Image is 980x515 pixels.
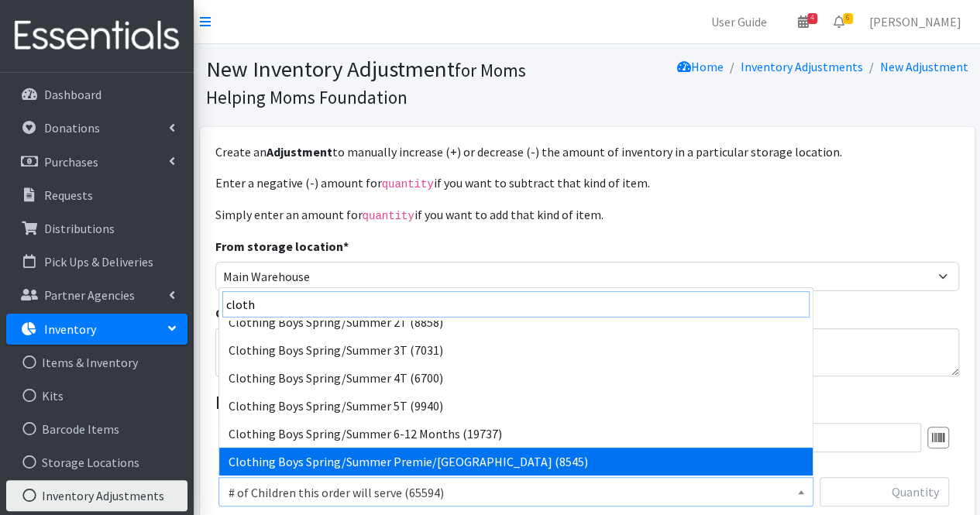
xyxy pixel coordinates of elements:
a: Items & Inventory [6,347,187,378]
li: Clothing Boys Spring/Summer 2T (8858) [219,308,813,336]
a: Distributions [6,213,187,244]
a: Pick Ups & Deliveries [6,246,187,277]
label: From storage location [215,237,349,256]
a: Dashboard [6,79,187,110]
p: Simply enter an amount for if you want to add that kind of item. [215,205,959,225]
a: Kits [6,380,187,411]
span: 4 [807,13,817,24]
p: Partner Agencies [44,287,135,303]
p: Requests [44,187,93,203]
p: Enter a negative (-) amount for if you want to subtract that kind of item. [215,173,959,193]
p: Inventory [44,321,96,337]
input: Quantity [820,477,949,506]
a: 4 [786,6,821,37]
h1: New Inventory Adjustment [206,56,582,109]
a: New Adjustment [880,59,968,74]
p: Create an to manually increase (+) or decrease (-) the amount of inventory in a particular storag... [215,142,959,161]
span: 6 [843,13,853,24]
a: Inventory Adjustments [6,480,187,511]
small: for Moms Helping Moms Foundation [206,59,526,108]
a: User Guide [699,6,779,37]
p: Donations [44,120,100,136]
a: Inventory Adjustments [741,59,863,74]
span: # of Children this order will serve (65594) [229,482,803,503]
a: Storage Locations [6,447,187,478]
li: Clothing Boys Spring/Summer 4T (6700) [219,364,813,392]
a: Barcode Items [6,414,187,445]
a: Requests [6,180,187,211]
a: Inventory [6,314,187,345]
p: Purchases [44,154,98,170]
a: 6 [821,6,857,37]
a: [PERSON_NAME] [857,6,974,37]
p: Pick Ups & Deliveries [44,254,153,270]
abbr: required [343,239,349,254]
li: Clothing Boys Spring/Summer 3T (7031) [219,336,813,364]
label: Comment [215,304,272,322]
li: Clothing Boys Spring/Summer 6-12 Months (19737) [219,420,813,448]
legend: Items in this adjustment [215,389,959,417]
p: Distributions [44,221,115,236]
li: Clothing Boys Spring/Summer Premie/[GEOGRAPHIC_DATA] (8545) [219,448,813,476]
code: quantity [382,178,434,191]
a: Donations [6,112,187,143]
img: HumanEssentials [6,10,187,62]
span: # of Children this order will serve (65594) [218,477,813,506]
li: Clothing Boys Spring/Summer 5T (9940) [219,392,813,420]
code: quantity [363,210,414,222]
p: Dashboard [44,87,101,102]
strong: Adjustment [266,144,332,160]
a: Partner Agencies [6,280,187,311]
a: Home [677,59,724,74]
a: Purchases [6,146,187,177]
